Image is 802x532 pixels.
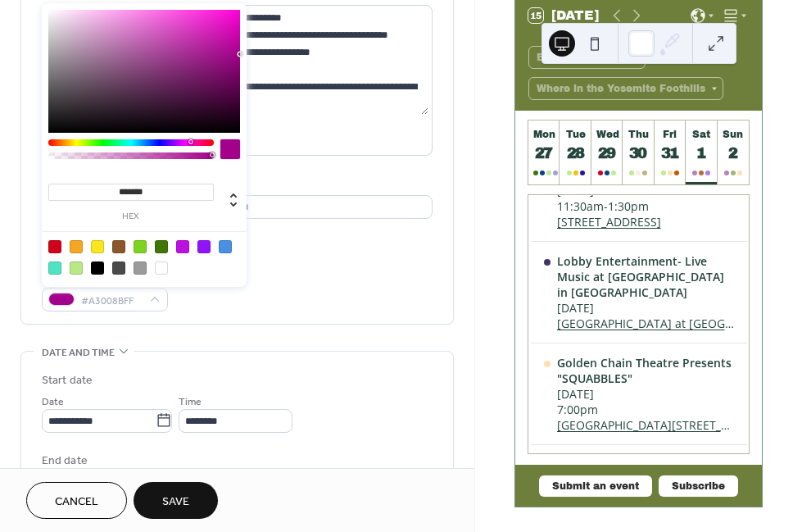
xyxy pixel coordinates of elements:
div: #F5A623 [70,240,83,253]
a: [GEOGRAPHIC_DATA][STREET_ADDRESS] [557,417,734,433]
div: 7:00pm [557,402,734,417]
div: 2 [724,144,743,163]
div: #B8E986 [70,261,83,275]
div: [DATE] [557,386,734,402]
span: Cancel [55,493,98,511]
button: Submit an event [539,475,652,497]
button: Fri31 [655,120,686,184]
div: #000000 [91,261,104,275]
button: Save [134,482,218,519]
a: [GEOGRAPHIC_DATA] at [GEOGRAPHIC_DATA], [STREET_ADDRESS] [557,316,734,331]
button: Mon27 [528,120,560,184]
span: - [604,198,608,214]
div: Start date [42,372,93,389]
div: End date [42,452,88,470]
div: 28 [566,144,585,163]
div: 1 [692,144,711,163]
button: Subscribe [659,475,738,497]
div: #50E3C2 [48,261,61,275]
a: [STREET_ADDRESS] [557,214,734,230]
div: Lobby Entertainment- Live Music at [GEOGRAPHIC_DATA] in [GEOGRAPHIC_DATA] [557,253,734,300]
div: 31 [661,144,680,163]
span: Save [162,493,189,511]
div: 27 [535,144,554,163]
label: hex [48,212,214,221]
button: Tue28 [560,120,591,184]
div: #9013FE [197,240,211,253]
div: Thu [628,129,649,140]
div: #FFFFFF [155,261,168,275]
div: [DATE] [557,300,734,316]
div: #417505 [155,240,168,253]
span: #A3008BFF [81,292,142,309]
div: #D0021B [48,240,61,253]
div: #F8E71C [91,240,104,253]
span: Date [42,393,64,410]
div: #9B9B9B [134,261,147,275]
span: 1:30pm [608,198,649,214]
button: Wed29 [591,120,623,184]
div: 30 [629,144,648,163]
div: 29 [598,144,617,163]
div: Sat [691,129,712,140]
button: Thu30 [623,120,654,184]
button: 15[DATE] [523,4,605,27]
span: Time [179,393,202,410]
div: #4A90E2 [219,240,232,253]
div: Fri [659,129,681,140]
div: Mon [533,129,555,140]
div: Tue [564,129,586,140]
div: Wed [596,129,618,140]
button: Sat1 [686,120,717,184]
div: #7ED321 [134,240,147,253]
div: Golden Chain Theatre Presents "SQUABBLES" [557,355,734,386]
div: #4A4A4A [112,261,125,275]
div: #8B572A [112,240,125,253]
button: Sun2 [718,120,749,184]
div: Sun [723,129,744,140]
span: 11:30am [557,198,604,214]
button: Cancel [26,482,127,519]
div: #BD10E0 [176,240,189,253]
span: Date and time [42,344,115,361]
